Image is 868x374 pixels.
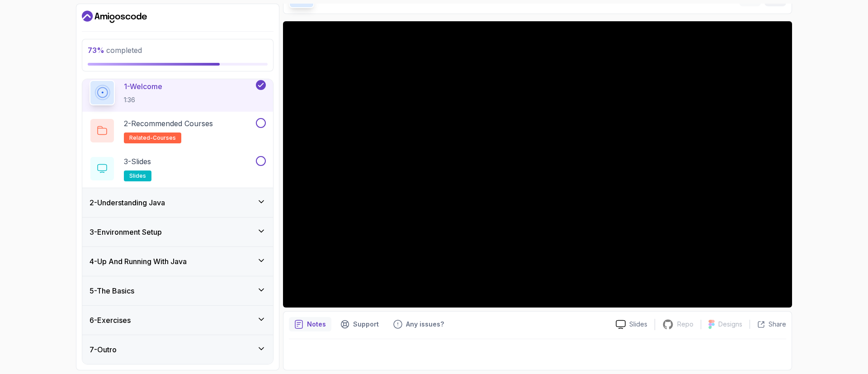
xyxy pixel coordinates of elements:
button: Share [750,320,786,329]
span: 73 % [88,46,104,55]
h3: 7 - Outro [90,344,117,355]
p: Any issues? [406,320,444,329]
button: Feedback button [388,317,449,331]
p: Designs [718,320,742,329]
iframe: 1 - Hi [283,21,792,308]
button: 2-Recommended Coursesrelated-courses [90,118,266,143]
h3: 3 - Environment Setup [90,227,162,237]
button: 5-The Basics [82,276,273,305]
p: 1 - Welcome [124,81,162,92]
p: Notes [307,320,326,329]
button: 1-Welcome1:36 [90,80,266,105]
button: notes button [289,317,331,331]
h3: 5 - The Basics [90,285,134,296]
button: 7-Outro [82,335,273,364]
p: Share [769,320,786,329]
a: Dashboard [82,9,147,24]
p: 2 - Recommended Courses [124,118,213,129]
button: 2-Understanding Java [82,188,273,217]
p: 3 - Slides [124,156,151,167]
button: Support button [335,317,384,331]
p: Support [353,320,379,329]
span: completed [88,46,142,55]
button: 3-Environment Setup [82,218,273,246]
button: 3-Slidesslides [90,156,266,181]
h3: 6 - Exercises [90,315,131,326]
h3: 4 - Up And Running With Java [90,256,187,267]
p: Repo [677,320,693,329]
a: Slides [609,320,655,329]
p: 1:36 [124,95,162,104]
span: related-courses [129,134,176,142]
h3: 2 - Understanding Java [90,197,165,208]
button: 4-Up And Running With Java [82,247,273,276]
span: slides [129,172,146,180]
button: 6-Exercises [82,306,273,335]
p: Slides [629,320,647,329]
